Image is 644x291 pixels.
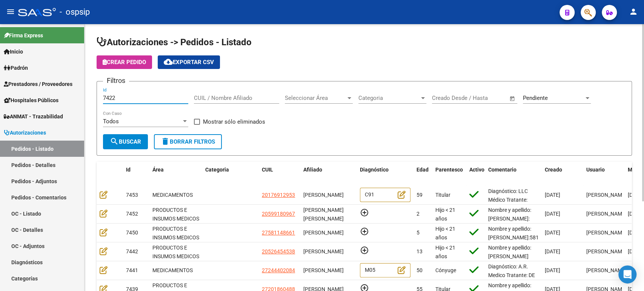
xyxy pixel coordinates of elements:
span: 20599180967 [262,211,295,217]
span: 13 [417,248,423,254]
span: Hijo < 21 años [435,226,455,240]
span: 20526454538 [262,248,295,254]
span: MEDICAMENTOS [152,267,193,273]
span: 7441 [126,267,138,273]
datatable-header-cell: Categoria [202,162,259,187]
span: Inicio [4,47,23,56]
span: [PERSON_NAME] [586,267,627,273]
span: [PERSON_NAME] [586,248,627,254]
span: Creado [545,167,562,173]
span: Categoria [205,167,229,173]
datatable-header-cell: Creado [542,162,583,187]
span: Hijo < 21 años [435,245,455,259]
span: Crear Pedido [103,59,146,66]
mat-icon: add_circle_outline [360,227,369,236]
span: Activo [469,167,484,173]
input: Fecha inicio [432,95,463,101]
span: 2 [417,211,420,217]
input: Fecha fin [469,95,506,101]
h3: Filtros [103,75,129,86]
span: 5 [417,230,420,236]
span: Id [126,167,131,173]
datatable-header-cell: Id [123,162,149,187]
span: [DATE] [628,192,643,198]
span: Seleccionar Área [285,95,346,101]
mat-icon: person [629,7,638,16]
datatable-header-cell: Área [149,162,202,187]
span: [PERSON_NAME] [PERSON_NAME] [303,207,344,222]
div: Open Intercom Messenger [618,265,636,283]
button: Buscar [103,134,148,149]
span: Borrar Filtros [161,138,215,145]
span: Cónyuge [435,267,456,273]
mat-icon: menu [6,7,15,16]
span: Firma Express [4,31,43,40]
span: [DATE] [545,230,560,236]
mat-icon: cloud_download [164,57,173,66]
span: [DATE] [545,211,560,217]
span: [DATE] [628,248,643,254]
span: PRODUCTOS E INSUMOS MEDICOS [152,226,199,240]
span: [PERSON_NAME] [586,230,627,236]
div: M05 [360,263,410,278]
mat-icon: search [110,137,119,146]
span: PRODUCTOS E INSUMOS MEDICOS [152,245,199,259]
span: Edad [417,167,429,173]
div: C91 [360,188,410,202]
span: Buscar [110,138,141,145]
span: 50 [417,267,423,273]
span: 7453 [126,192,138,198]
mat-icon: add_circle_outline [360,246,369,255]
span: [PERSON_NAME] [303,267,344,273]
span: Padrón [4,64,28,72]
span: Área [152,167,164,173]
span: Mostrar sólo eliminados [203,117,265,126]
span: [DATE] [545,248,560,254]
button: Exportar CSV [158,55,220,69]
span: 7452 [126,211,138,217]
span: Autorizaciones -> Pedidos - Listado [97,37,252,47]
button: Crear Pedido [97,55,152,69]
span: Pendiente [523,95,548,101]
datatable-header-cell: Usuario [583,162,625,187]
span: [DATE] [628,211,643,217]
span: [PERSON_NAME] [303,192,344,198]
span: 7450 [126,230,138,236]
span: Diagnóstico: LLC Médico Tratante: [PERSON_NAME] Tel: [PHONE_NUMBER] Correo electrónico: [EMAIL_AD... [488,188,537,271]
span: Usuario [586,167,605,173]
span: 27244402084 [262,267,295,273]
span: 20176912953 [262,192,295,198]
span: - ospsip [60,4,90,20]
span: Autorizaciones [4,129,46,137]
span: Parentesco [435,167,463,173]
span: [PERSON_NAME] [586,211,627,217]
span: MEDICAMENTOS [152,192,193,198]
span: [DATE] [628,230,643,236]
span: Todos [103,118,119,125]
mat-icon: add_circle_outline [360,208,369,217]
span: Afiliado [303,167,322,173]
span: Hijo < 21 años [435,207,455,222]
span: 7442 [126,248,138,254]
span: Exportar CSV [164,59,214,66]
datatable-header-cell: Afiliado [300,162,357,187]
span: Titular [435,192,450,198]
datatable-header-cell: Activo [466,162,485,187]
span: [DATE] [545,192,560,198]
span: Hospitales Públicos [4,96,58,104]
span: Prestadores / Proveedores [4,80,72,88]
span: [PERSON_NAME] [586,192,627,198]
span: 59 [417,192,423,198]
datatable-header-cell: Diagnóstico [357,162,413,187]
span: [DATE] [545,267,560,273]
span: ANMAT - Trazabilidad [4,112,63,121]
span: CUIL [262,167,273,173]
datatable-header-cell: CUIL [259,162,300,187]
button: Borrar Filtros [154,134,222,149]
span: Diagnóstico [360,167,389,173]
span: [PERSON_NAME] [303,230,344,236]
datatable-header-cell: Parentesco [432,162,466,187]
datatable-header-cell: Comentario [485,162,542,187]
span: [PERSON_NAME] [303,248,344,254]
span: Comentario [488,167,516,173]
